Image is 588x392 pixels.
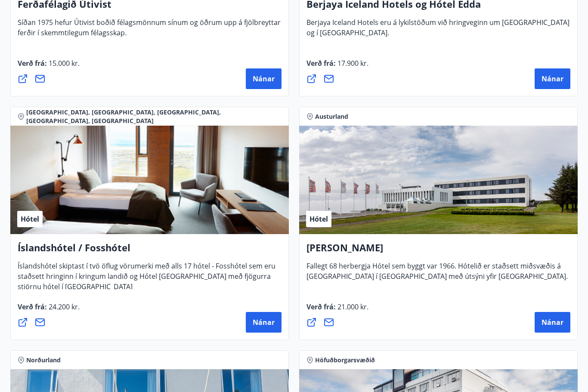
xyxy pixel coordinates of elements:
span: 21.000 kr. [336,302,368,312]
span: Síðan 1975 hefur Útivist boðið félagsmönnum sínum og öðrum upp á fjölbreyttar ferðir í skemmtileg... [18,18,281,44]
button: Nánar [535,68,570,89]
span: Höfuðborgarsvæðið [315,356,375,364]
h4: Íslandshótel / Fosshótel [18,241,282,261]
button: Nánar [535,312,570,333]
span: [GEOGRAPHIC_DATA], [GEOGRAPHIC_DATA], [GEOGRAPHIC_DATA], [GEOGRAPHIC_DATA], [GEOGRAPHIC_DATA] [26,108,282,125]
span: Verð frá : [18,302,80,318]
span: Verð frá : [306,59,368,75]
span: Verð frá : [18,59,80,75]
span: Norðurland [26,356,61,364]
span: Verð frá : [306,302,368,318]
span: Nánar [253,318,275,327]
span: Hótel [21,214,39,224]
span: Hótel [309,214,328,224]
button: Nánar [246,68,282,89]
span: Fallegt 68 herbergja Hótel sem byggt var 1966. Hótelið er staðsett miðsvæðis á [GEOGRAPHIC_DATA] ... [306,261,568,288]
span: 15.000 kr. [47,59,80,68]
h4: [PERSON_NAME] [306,241,570,261]
span: Berjaya Iceland Hotels eru á lykilstöðum við hringveginn um [GEOGRAPHIC_DATA] og í [GEOGRAPHIC_DA... [306,18,569,44]
span: 17.900 kr. [336,59,368,68]
span: 24.200 kr. [47,302,80,312]
span: Nánar [542,74,563,83]
span: Nánar [542,318,563,327]
span: Nánar [253,74,275,83]
span: Íslandshótel skiptast í tvö öflug vörumerki með alls 17 hótel - Fosshótel sem eru staðsett hringi... [18,261,275,298]
button: Nánar [246,312,282,333]
span: Austurland [315,112,348,121]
